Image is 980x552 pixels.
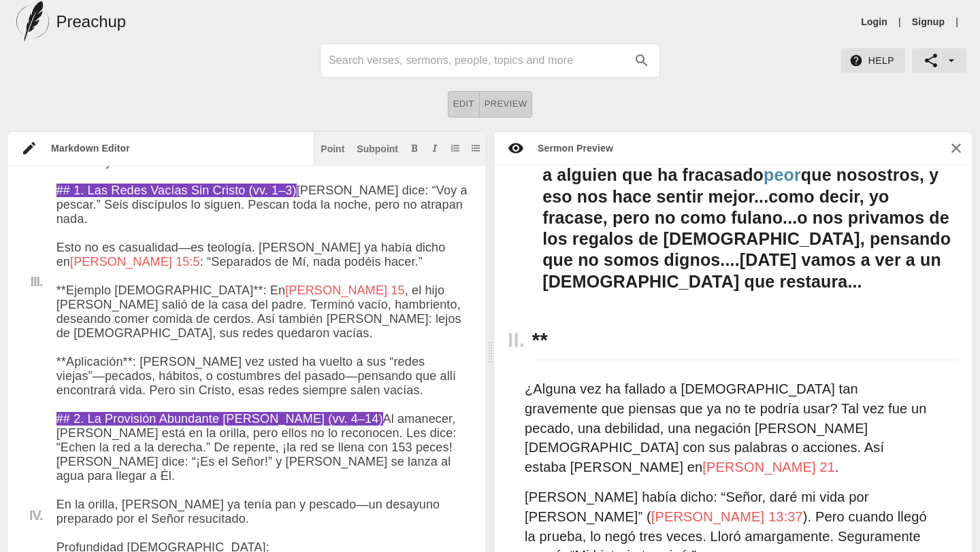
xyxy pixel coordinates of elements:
[428,141,442,155] button: Add italic text
[469,141,483,155] button: Add unordered list
[764,165,801,184] span: peor
[357,144,398,154] div: Subpoint
[651,509,803,524] span: [PERSON_NAME] 13:37
[16,1,49,42] img: preachup-logo.png
[525,379,928,477] p: ¿Alguna vez ha fallado a [DEMOGRAPHIC_DATA] tan gravemente que piensas que ya no te podría usar? ...
[861,15,887,29] a: Login
[950,15,964,29] li: |
[21,508,43,522] div: IV.
[321,144,344,154] div: Point
[37,141,314,155] div: Markdown Editor
[893,15,906,29] li: |
[542,101,959,292] h3: Muchos hacemos promesas con [DEMOGRAPHIC_DATA] que no cumplimos...o a veces lo que hacemos os que...
[21,275,43,288] div: III.
[627,46,657,75] button: search
[480,91,533,118] button: Preview
[318,141,347,155] button: Insert point
[702,460,835,475] span: [PERSON_NAME] 21
[448,91,533,118] div: text alignment
[841,48,905,73] button: Help
[329,50,627,71] input: Search sermons
[448,141,462,155] button: Add ordered list
[453,97,474,112] span: Edit
[408,141,421,155] button: Add bold text
[485,97,527,112] span: Preview
[912,15,945,29] a: Signup
[912,484,964,536] iframe: Drift Widget Chat Controller
[448,91,480,118] button: Edit
[524,141,613,155] div: Sermon Preview
[852,52,894,69] span: Help
[508,320,532,360] h2: II.
[354,141,401,155] button: Subpoint
[56,11,126,33] h5: Preachup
